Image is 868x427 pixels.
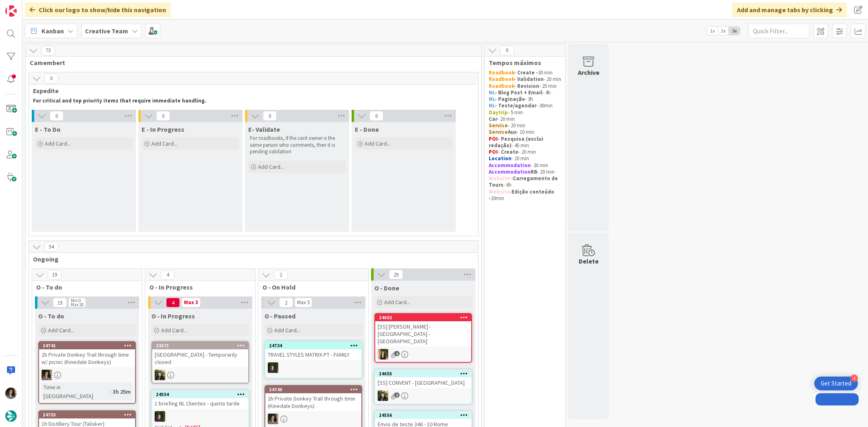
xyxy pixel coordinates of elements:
[489,89,495,96] strong: NL
[375,370,471,377] div: 24655
[389,270,403,279] span: 29
[489,168,531,175] strong: Accommodation
[489,102,561,109] p: - 30min
[42,383,109,401] div: Time in [GEOGRAPHIC_DATA]
[43,343,135,349] div: 24741
[375,377,471,388] div: [SS] CONVENT - [GEOGRAPHIC_DATA]
[379,315,471,320] div: 24653
[152,391,248,398] div: 24554
[489,135,544,149] strong: - Pesquisa (exclui redação)
[39,411,135,418] div: 24755
[152,370,248,380] div: BC
[489,76,561,83] p: - 20 min
[495,102,536,109] strong: - Teste/agendar
[39,349,135,367] div: 2h Private Donkey Trail through time w/ picnic (Kinedale Donkeys)
[33,87,468,95] span: Expedite
[142,125,184,133] span: E - In Progress
[489,122,561,129] p: - 20 min
[489,83,561,89] p: - 25 min
[365,140,391,147] span: Add Card...
[53,298,67,307] span: 19
[274,270,288,280] span: 2
[265,342,361,349] div: 24734
[161,270,175,280] span: 4
[269,387,361,392] div: 24740
[718,27,729,35] span: 2x
[268,362,278,373] img: MC
[384,298,410,306] span: Add Card...
[41,46,55,55] span: 73
[5,388,17,399] img: MS
[71,298,81,303] div: Min 0
[379,412,471,418] div: 24556
[394,351,400,356] span: 2
[579,256,599,266] div: Delete
[152,342,248,349] div: 23571
[514,69,538,76] strong: - Create -
[151,312,195,320] span: O - In Progress
[5,410,17,422] img: avatar
[375,349,471,359] div: SP
[748,24,809,38] input: Quick Filter...
[156,343,248,349] div: 23571
[43,412,135,418] div: 24755
[156,111,170,121] span: 0
[30,59,471,67] span: Camembert
[35,125,61,133] span: E - To Do
[489,83,514,89] strong: Roadbook
[489,189,561,202] p: - 20min
[248,125,280,133] span: E- Validate
[161,327,187,334] span: Add Card...
[489,115,497,122] strong: Car
[498,148,518,155] strong: - Create
[151,140,177,147] span: Add Card...
[500,46,514,55] span: 0
[265,414,361,424] div: MS
[48,327,74,334] span: Add Card...
[489,155,561,162] p: - 20 min
[489,188,510,195] strong: Website
[109,387,111,396] span: :
[489,162,561,169] p: - 30 min
[489,70,561,76] p: 30 min
[514,83,539,89] strong: - Revision
[489,188,555,202] strong: Edição conteúdo -
[732,2,847,17] div: Add and manage tabs by clicking
[263,111,277,121] span: 0
[5,5,17,17] img: Visit kanbanzone.com
[184,301,198,305] div: Max 3
[71,303,83,307] div: Max 20
[578,68,599,77] div: Archive
[489,76,514,83] strong: Roadbook
[489,162,531,169] strong: Accommodation
[394,392,400,398] span: 2
[262,283,358,291] span: O - On Hold
[374,284,399,292] span: O - Done
[489,175,561,189] p: - - 6h
[821,379,851,388] div: Get Started
[375,370,471,388] div: 24655[SS] CONVENT - [GEOGRAPHIC_DATA]
[265,312,295,320] span: O - Paused
[851,375,858,382] div: 4
[39,370,135,380] div: MS
[378,390,388,401] img: BC
[489,175,559,188] strong: Carregamento de Tours
[33,97,206,104] strong: For critical and top priority items that require immediate handling.
[814,377,858,390] div: Open Get Started checklist, remaining modules: 4
[355,125,379,133] span: E - Done
[489,129,561,135] p: - 10 min
[152,391,248,409] div: 245541 briefing NL Clientes - quinta tarde
[265,386,361,411] div: 247402h Private Donkey Trail through time (Kinedale Donkeys)
[250,135,344,155] p: For roadbooks, if the card owner is the same person who comments, then it is pending validation
[166,298,180,307] span: 4
[279,298,293,307] span: 2
[489,169,561,175] p: - 20 min
[269,343,361,349] div: 24734
[375,321,471,346] div: [SS] [PERSON_NAME] - [GEOGRAPHIC_DATA] - [GEOGRAPHIC_DATA]
[489,149,561,155] p: - 20 min
[489,122,508,129] strong: Service
[495,96,525,102] strong: - Paginação
[489,116,561,122] p: - 20 min
[508,129,517,135] strong: Aux
[489,96,561,102] p: - 3h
